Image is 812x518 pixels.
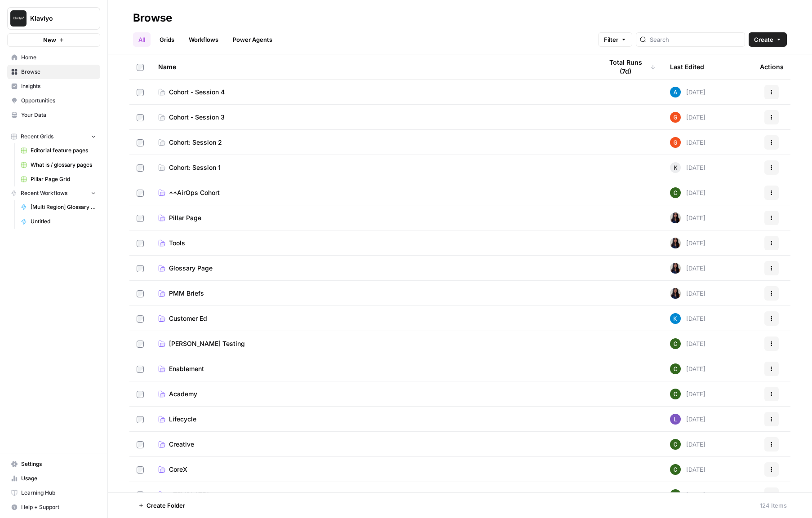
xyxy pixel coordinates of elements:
div: [DATE] [670,238,706,248]
img: zdhmu8j9dpt46ofesn2i0ad6n35e [670,313,681,324]
a: [PERSON_NAME] Testing [158,339,588,348]
span: Settings [21,460,96,468]
span: Insights [21,82,96,90]
span: Enablement [169,364,204,373]
div: [DATE] [670,464,706,475]
button: Filter [598,32,632,47]
a: Your Data [7,108,100,122]
span: Learning Hub [21,489,96,497]
span: K [674,163,678,172]
div: Actions [760,54,784,79]
div: [DATE] [670,162,706,173]
a: Pillar Page Grid [17,172,100,186]
span: Glossary Page [169,264,213,273]
a: Cohort - Session 4 [158,88,588,97]
button: Workspace: Klaviyo [7,7,100,30]
a: Learning Hub [7,486,100,500]
div: [DATE] [670,87,706,97]
a: Untitled [17,214,100,229]
a: *TEMPLATES [158,490,588,499]
img: rox323kbkgutb4wcij4krxobkpon [670,288,681,299]
span: Recent Workflows [21,189,67,197]
input: Search [650,35,741,44]
span: [Multi Region] Glossary Page [31,203,96,211]
span: Opportunities [21,97,96,105]
span: Editorial feature pages [31,146,96,155]
div: Browse [133,11,172,25]
div: [DATE] [670,313,706,324]
span: PMM Briefs [169,289,204,298]
a: Power Agents [227,32,278,47]
span: Cohort: Session 2 [169,138,222,147]
span: **AirOps Cohort [169,188,220,197]
button: Create [749,32,787,47]
span: Usage [21,474,96,483]
img: Klaviyo Logo [10,10,27,27]
div: [DATE] [670,389,706,399]
span: Browse [21,68,96,76]
a: Lifecycle [158,415,588,424]
div: [DATE] [670,263,706,274]
span: Create Folder [146,501,185,510]
span: Academy [169,390,197,398]
img: 14qrvic887bnlg6dzgoj39zarp80 [670,187,681,198]
button: Recent Workflows [7,186,100,200]
img: ep2s7dd3ojhp11nu5ayj08ahj9gv [670,137,681,148]
div: [DATE] [670,112,706,123]
img: 14qrvic887bnlg6dzgoj39zarp80 [670,489,681,500]
a: Academy [158,390,588,398]
span: Untitled [31,217,96,226]
span: Your Data [21,111,96,119]
div: Name [158,54,588,79]
img: ep2s7dd3ojhp11nu5ayj08ahj9gv [670,112,681,123]
a: Cohort: Session 2 [158,138,588,147]
a: Usage [7,471,100,486]
span: Pillar Page [169,213,201,222]
a: Opportunities [7,93,100,108]
button: Help + Support [7,500,100,514]
span: Lifecycle [169,415,196,424]
button: Recent Grids [7,130,100,143]
img: 14qrvic887bnlg6dzgoj39zarp80 [670,338,681,349]
a: Enablement [158,364,588,373]
span: Pillar Page Grid [31,175,96,183]
img: rox323kbkgutb4wcij4krxobkpon [670,263,681,274]
div: Total Runs (7d) [603,54,656,79]
a: All [133,32,151,47]
button: Create Folder [133,498,191,513]
a: Tools [158,239,588,248]
div: [DATE] [670,288,706,299]
a: Browse [7,65,100,79]
a: Grids [154,32,180,47]
img: 3v5gupj0m786yzjvk4tudrexhntl [670,414,681,425]
span: Cohort: Session 1 [169,163,221,172]
span: Filter [604,35,618,44]
span: Recent Grids [21,133,53,141]
span: What is / glossary pages [31,161,96,169]
span: Home [21,53,96,62]
a: **AirOps Cohort [158,188,588,197]
div: [DATE] [670,414,706,425]
div: [DATE] [670,338,706,349]
span: CoreX [169,465,187,474]
div: [DATE] [670,187,706,198]
span: Cohort - Session 3 [169,113,225,122]
img: o3cqybgnmipr355j8nz4zpq1mc6x [670,87,681,97]
span: New [43,35,56,44]
div: [DATE] [670,489,706,500]
a: Pillar Page [158,213,588,222]
img: 14qrvic887bnlg6dzgoj39zarp80 [670,439,681,450]
img: rox323kbkgutb4wcij4krxobkpon [670,213,681,223]
div: Last Edited [670,54,704,79]
span: Creative [169,440,194,449]
span: Help + Support [21,503,96,511]
a: Insights [7,79,100,93]
span: Customer Ed [169,314,207,323]
a: What is / glossary pages [17,158,100,172]
img: 14qrvic887bnlg6dzgoj39zarp80 [670,464,681,475]
img: 14qrvic887bnlg6dzgoj39zarp80 [670,363,681,374]
a: CoreX [158,465,588,474]
a: Home [7,50,100,65]
a: Creative [158,440,588,449]
a: PMM Briefs [158,289,588,298]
